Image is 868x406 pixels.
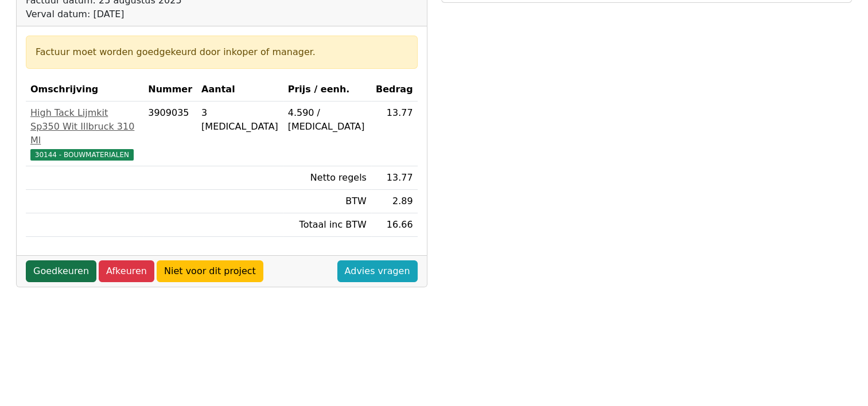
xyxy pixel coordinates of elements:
[30,149,134,161] span: 30144 - BOUWMATERIALEN
[197,78,283,101] th: Aantal
[30,106,139,147] div: High Tack Lijmkit Sp350 Wit Illbruck 310 Ml
[157,260,263,282] a: Niet voor dit project
[371,166,418,190] td: 13.77
[143,101,197,166] td: 3909035
[371,101,418,166] td: 13.77
[288,106,367,134] div: 4.590 / [MEDICAL_DATA]
[26,78,143,101] th: Omschrijving
[26,260,96,282] a: Goedkeuren
[143,78,197,101] th: Nummer
[30,106,139,161] a: High Tack Lijmkit Sp350 Wit Illbruck 310 Ml30144 - BOUWMATERIALEN
[371,78,418,101] th: Bedrag
[283,78,371,101] th: Prijs / eenh.
[201,106,279,134] div: 3 [MEDICAL_DATA]
[36,45,408,59] div: Factuur moet worden goedgekeurd door inkoper of manager.
[371,190,418,213] td: 2.89
[337,260,418,282] a: Advies vragen
[283,166,371,190] td: Netto regels
[283,213,371,237] td: Totaal inc BTW
[99,260,154,282] a: Afkeuren
[371,213,418,237] td: 16.66
[283,190,371,213] td: BTW
[26,7,299,21] div: Verval datum: [DATE]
